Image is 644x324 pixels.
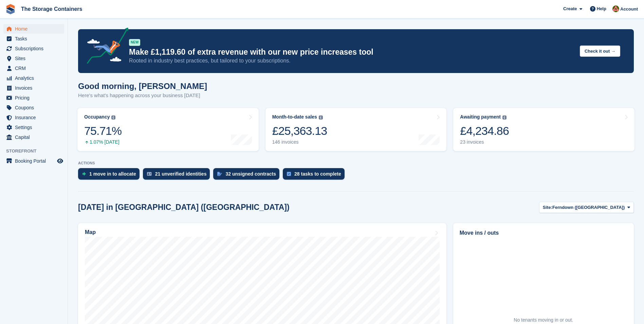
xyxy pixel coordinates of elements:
[460,229,627,237] h2: Move ins / outs
[225,171,276,177] div: 32 unsigned contracts
[15,132,56,142] span: Capital
[5,4,16,14] img: stora-icon-8386f47178a22dfd0bd8f6a31ec36ba5ce8667c1dd55bd0f319d3a0aa187defe.svg
[460,139,509,145] div: 23 invoices
[283,168,348,183] a: 28 tasks to complete
[460,114,501,120] div: Awaiting payment
[3,83,64,93] a: menu
[217,172,222,176] img: contract_signature_icon-13c848040528278c33f63329250d36e43548de30e8caae1d1a13099fd9432cc5.svg
[597,5,606,12] span: Help
[265,108,447,151] a: Month-to-date sales £25,363.13 146 invoices
[539,202,634,213] button: Site: Ferndown ([GEOGRAPHIC_DATA])
[15,93,56,103] span: Pricing
[287,172,291,176] img: task-75834270c22a3079a89374b754ae025e5fb1db73e45f91037f5363f120a921f8.svg
[580,46,620,57] button: Check it out →
[155,171,207,177] div: 21 unverified identities
[502,115,507,120] img: icon-info-grey-7440780725fd019a000dd9b08b2336e03edf1995a4989e88bcd33f0948082b44.svg
[111,115,115,120] img: icon-info-grey-7440780725fd019a000dd9b08b2336e03edf1995a4989e88bcd33f0948082b44.svg
[143,168,214,183] a: 21 unverified identities
[620,6,638,13] span: Account
[15,24,56,34] span: Home
[15,44,56,53] span: Subscriptions
[129,39,140,46] div: NEW
[3,156,64,166] a: menu
[85,229,96,235] h2: Map
[18,3,85,15] a: The Storage Containers
[3,103,64,112] a: menu
[514,317,573,324] div: No tenants moving in or out.
[3,54,64,63] a: menu
[612,5,619,12] img: Kirsty Simpson
[543,204,552,211] span: Site:
[3,132,64,142] a: menu
[78,161,634,165] p: ACTIONS
[460,124,509,138] div: £4,234.86
[15,123,56,132] span: Settings
[213,168,283,183] a: 32 unsigned contracts
[272,124,327,138] div: £25,363.13
[3,24,64,34] a: menu
[319,115,323,120] img: icon-info-grey-7440780725fd019a000dd9b08b2336e03edf1995a4989e88bcd33f0948082b44.svg
[84,114,110,120] div: Occupancy
[3,34,64,43] a: menu
[78,168,143,183] a: 1 move in to allocate
[3,64,64,73] a: menu
[15,113,56,122] span: Insurance
[81,28,129,66] img: price-adjustments-announcement-icon-8257ccfd72463d97f412b2fc003d46551f7dbcb40ab6d574587a9cd5c0d94...
[78,203,290,212] h2: [DATE] in [GEOGRAPHIC_DATA] ([GEOGRAPHIC_DATA])
[15,83,56,93] span: Invoices
[56,157,64,165] a: Preview store
[15,156,56,166] span: Booking Portal
[82,172,86,176] img: move_ins_to_allocate_icon-fdf77a2bb77ea45bf5b3d319d69a93e2d87916cf1d5bf7949dd705db3b84f3ca.svg
[147,172,152,176] img: verify_identity-adf6edd0f0f0b5bbfe63781bf79b02c33cf7c696d77639b501bdc392416b5a36.svg
[3,93,64,103] a: menu
[78,82,207,91] h1: Good morning, [PERSON_NAME]
[84,139,122,145] div: 1.07% [DATE]
[15,34,56,43] span: Tasks
[453,108,634,151] a: Awaiting payment £4,234.86 23 invoices
[3,123,64,132] a: menu
[272,114,317,120] div: Month-to-date sales
[78,92,207,100] p: Here's what's happening across your business [DATE]
[15,54,56,63] span: Sites
[15,73,56,83] span: Analytics
[15,103,56,112] span: Coupons
[15,64,56,73] span: CRM
[552,204,625,211] span: Ferndown ([GEOGRAPHIC_DATA])
[3,113,64,122] a: menu
[294,171,341,177] div: 28 tasks to complete
[77,108,259,151] a: Occupancy 75.71% 1.07% [DATE]
[84,124,122,138] div: 75.71%
[129,57,574,65] p: Rooted in industry best practices, but tailored to your subscriptions.
[3,44,64,53] a: menu
[3,73,64,83] a: menu
[129,47,574,57] p: Make £1,119.60 of extra revenue with our new price increases tool
[6,148,68,155] span: Storefront
[272,139,327,145] div: 146 invoices
[563,5,577,12] span: Create
[89,171,136,177] div: 1 move in to allocate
